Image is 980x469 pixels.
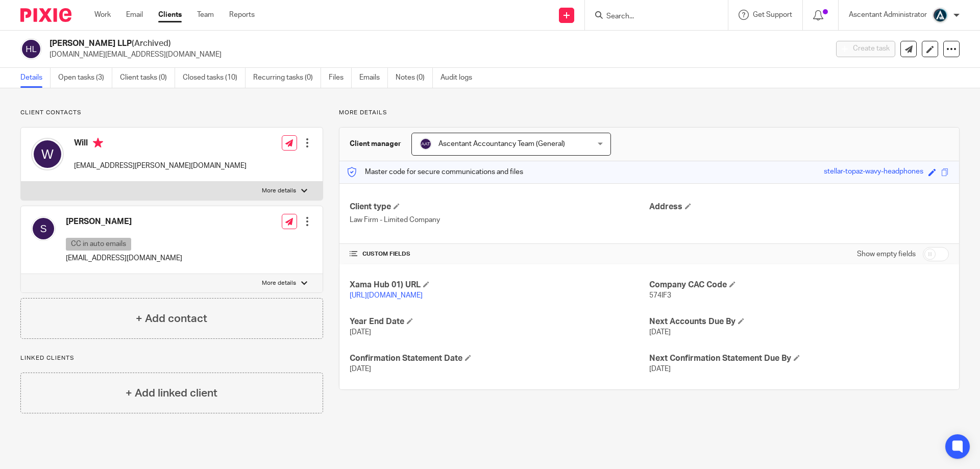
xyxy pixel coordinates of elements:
h4: + Add linked client [126,385,217,401]
a: Recurring tasks (0) [253,68,321,88]
p: Ascentant Administrator [849,10,927,20]
span: 574IF3 [649,292,671,299]
a: Team [197,10,214,20]
p: Linked clients [20,354,323,362]
span: [DATE] [350,365,371,373]
p: Client contacts [20,109,323,117]
h4: Next Confirmation Statement Due By [649,353,949,364]
h4: CUSTOM FIELDS [350,250,649,258]
a: Clients [158,10,182,20]
h4: Client type [350,202,649,212]
p: Master code for secure communications and files [347,167,523,177]
a: Work [94,10,111,20]
p: [EMAIL_ADDRESS][PERSON_NAME][DOMAIN_NAME] [74,161,247,171]
h4: Confirmation Statement Date [350,353,649,364]
h4: Company CAC Code [649,280,949,290]
input: Search [605,12,697,21]
img: svg%3E [420,138,432,150]
img: Ascentant%20Round%20Only.png [932,7,948,23]
a: Closed tasks (10) [183,68,246,88]
a: Open tasks (3) [58,68,112,88]
img: Pixie [20,8,71,22]
div: stellar-topaz-wavy-headphones [824,166,923,178]
h4: [PERSON_NAME] [66,216,182,227]
img: svg%3E [20,38,42,60]
p: Law Firm - Limited Company [350,215,649,225]
a: Reports [229,10,255,20]
a: Email [126,10,143,20]
p: CC in auto emails [66,238,131,251]
h4: + Add contact [136,311,207,327]
img: svg%3E [31,216,56,241]
span: [DATE] [350,329,371,336]
a: [URL][DOMAIN_NAME] [350,292,423,299]
a: Files [329,68,352,88]
img: svg%3E [31,138,64,170]
p: More details [262,187,296,195]
span: Ascentant Accountancy Team (General) [438,140,565,147]
span: [DATE] [649,365,671,373]
span: [DATE] [649,329,671,336]
a: Audit logs [440,68,480,88]
h3: Client manager [350,139,401,149]
p: More details [339,109,960,117]
label: Show empty fields [857,249,916,259]
a: Emails [359,68,388,88]
a: Notes (0) [396,68,433,88]
p: More details [262,279,296,287]
span: Get Support [753,11,792,18]
a: Details [20,68,51,88]
h4: Year End Date [350,316,649,327]
a: Client tasks (0) [120,68,175,88]
p: [DOMAIN_NAME][EMAIL_ADDRESS][DOMAIN_NAME] [50,50,821,60]
span: (Archived) [132,39,171,47]
h4: Next Accounts Due By [649,316,949,327]
h4: Will [74,138,247,151]
p: [EMAIL_ADDRESS][DOMAIN_NAME] [66,253,182,263]
h2: [PERSON_NAME] LLP [50,38,667,49]
h4: Xama Hub 01) URL [350,280,649,290]
button: Create task [836,41,895,57]
i: Primary [93,138,103,148]
h4: Address [649,202,949,212]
